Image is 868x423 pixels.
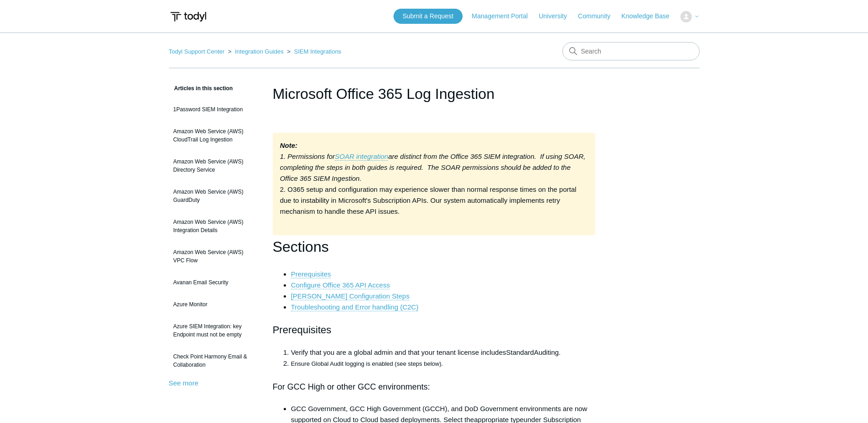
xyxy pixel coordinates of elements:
a: Azure Monitor [169,296,259,313]
a: Integration Guides [235,48,283,55]
span: For GCC High or other GCC environments: [273,382,430,391]
a: Submit a Request [394,9,463,24]
a: Todyl Support Center [169,48,225,55]
strong: Note: [280,141,297,149]
span: . [559,348,561,356]
li: SIEM Integrations [285,48,341,55]
a: 1Password SIEM Integration [169,101,259,118]
a: Management Portal [472,11,537,21]
a: SOAR integration [335,152,388,161]
div: 2. O365 setup and configuration may experience slower than normal response times on the portal du... [273,133,596,235]
a: Azure SIEM Integration: key Endpoint must not be empty [169,318,259,343]
a: Community [578,11,620,21]
span: Standard [506,348,534,356]
a: University [539,11,576,21]
a: Knowledge Base [621,11,679,21]
a: Amazon Web Service (AWS) CloudTrail Log Ingestion [169,123,259,148]
span: Auditing [534,348,559,356]
h1: Sections [273,235,596,259]
em: are distinct from the Office 365 SIEM integration. If using SOAR, completing the steps in both gu... [280,152,586,182]
h1: Microsoft Office 365 Log Ingestion [273,83,596,105]
a: Amazon Web Service (AWS) VPC Flow [169,244,259,269]
span: Verify that you are a global admin and that your tenant license includes [291,348,506,356]
a: SIEM Integrations [294,48,341,55]
a: See more [169,379,199,387]
input: Search [562,42,700,60]
a: [PERSON_NAME] Configuration Steps [291,292,410,300]
a: Amazon Web Service (AWS) GuardDuty [169,183,259,209]
a: Avanan Email Security [169,274,259,291]
span: Ensure Global Audit logging is enabled (see steps below). [291,360,443,367]
a: Amazon Web Service (AWS) Integration Details [169,213,259,239]
a: Prerequisites [291,270,331,278]
li: Integration Guides [226,48,285,55]
h2: Prerequisites [273,322,596,338]
a: Configure Office 365 API Access [291,281,390,289]
li: Todyl Support Center [169,48,226,55]
a: Amazon Web Service (AWS) Directory Service [169,153,259,179]
em: 1. Permissions for [280,152,335,160]
a: Troubleshooting and Error handling (C2C) [291,303,419,311]
span: Articles in this section [169,85,233,92]
img: Todyl Support Center Help Center home page [169,8,208,25]
a: Check Point Harmony Email & Collaboration [169,348,259,374]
